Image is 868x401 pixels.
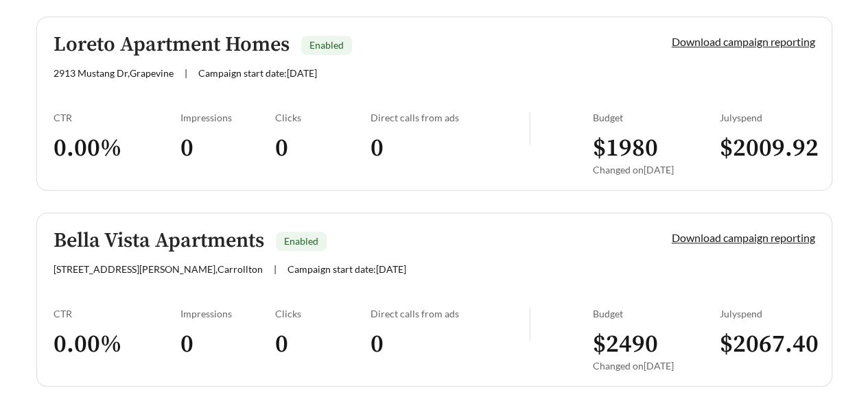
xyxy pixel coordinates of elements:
[529,112,530,145] img: line
[180,329,276,360] h3: 0
[180,112,276,123] div: Impressions
[529,308,530,341] img: line
[36,16,832,191] a: Loreto Apartment HomesEnabled2913 Mustang Dr,Grapevine|Campaign start date:[DATE]Download campaig...
[371,112,529,123] div: Direct calls from ads
[593,133,720,164] h3: $ 1980
[54,230,264,252] h5: Bella Vista Apartments
[54,133,180,164] h3: 0.00 %
[275,329,371,360] h3: 0
[54,34,290,56] h5: Loreto Apartment Homes
[720,308,815,319] div: July spend
[180,133,276,164] h3: 0
[185,67,187,79] span: |
[275,112,371,123] div: Clicks
[593,360,720,372] div: Changed on [DATE]
[36,212,832,387] a: Bella Vista ApartmentsEnabled[STREET_ADDRESS][PERSON_NAME],Carrollton|Campaign start date:[DATE]D...
[288,263,406,275] span: Campaign start date: [DATE]
[198,67,317,79] span: Campaign start date: [DATE]
[593,329,720,360] h3: $ 2490
[54,263,263,275] span: [STREET_ADDRESS][PERSON_NAME] , Carrollton
[593,308,720,319] div: Budget
[274,263,277,275] span: |
[54,67,174,79] span: 2913 Mustang Dr , Grapevine
[720,112,815,123] div: July spend
[54,112,180,123] div: CTR
[672,35,815,48] a: Download campaign reporting
[720,133,815,164] h3: $ 2009.92
[54,308,180,319] div: CTR
[720,329,815,360] h3: $ 2067.40
[371,308,529,319] div: Direct calls from ads
[275,133,371,164] h3: 0
[284,235,318,247] span: Enabled
[180,308,276,319] div: Impressions
[672,231,815,244] a: Download campaign reporting
[593,164,720,175] div: Changed on [DATE]
[371,133,529,164] h3: 0
[309,39,344,51] span: Enabled
[275,308,371,319] div: Clicks
[371,329,529,360] h3: 0
[593,112,720,123] div: Budget
[54,329,180,360] h3: 0.00 %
